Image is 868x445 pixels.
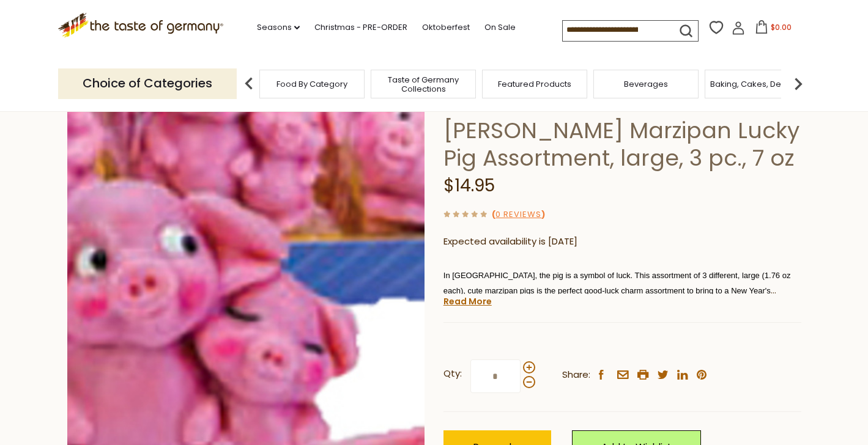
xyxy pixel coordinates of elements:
a: Featured Products [498,79,571,89]
h1: [PERSON_NAME] Marzipan Lucky Pig Assortment, large, 3 pc., 7 oz [443,117,801,172]
img: next arrow [786,72,811,96]
span: $14.95 [443,174,495,197]
a: Taste of Germany Collections [374,75,472,94]
span: ( ) [492,208,545,220]
p: Expected availability is [DATE] [443,234,801,249]
span: In [GEOGRAPHIC_DATA], the pig is a symbol of luck. This assortment of 3 different, large (1.76 oz... [443,271,791,311]
a: Oktoberfest [422,21,470,34]
a: Christmas - PRE-ORDER [314,21,407,34]
p: Choice of Categories [58,68,237,98]
input: Qty: [470,359,521,393]
a: Read More [443,295,492,307]
img: previous arrow [237,72,261,96]
a: 0 Reviews [495,208,541,221]
span: Share: [562,367,590,383]
button: $0.00 [747,20,799,39]
a: Beverages [624,79,668,89]
strong: Qty: [443,366,462,381]
a: On Sale [484,21,516,34]
a: Baking, Cakes, Desserts [710,79,805,89]
a: Seasons [257,21,300,34]
span: $0.00 [771,22,792,32]
a: Food By Category [276,79,347,89]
